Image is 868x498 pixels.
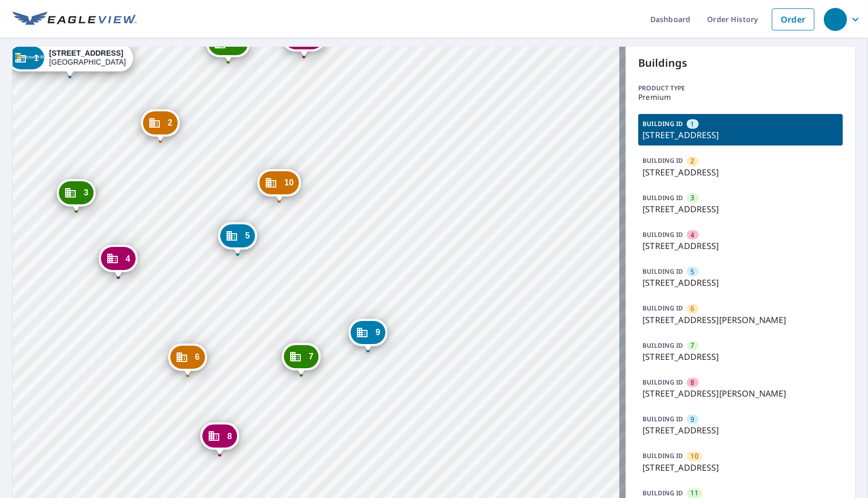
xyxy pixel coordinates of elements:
[7,44,134,77] div: Dropped pin, building 1, Commercial property, 6925 S 115th Street Plz La Vista, NE 68128
[49,49,126,67] div: [GEOGRAPHIC_DATA]
[642,424,839,437] p: [STREET_ADDRESS]
[642,276,839,289] p: [STREET_ADDRESS]
[642,166,839,179] p: [STREET_ADDRESS]
[642,129,839,141] p: [STREET_ADDRESS]
[218,222,257,255] div: Dropped pin, building 5, Commercial property, 7040 S 114th Street Plz La Vista, NE 68128
[642,387,839,400] p: [STREET_ADDRESS][PERSON_NAME]
[691,156,695,166] span: 2
[772,8,814,30] a: Order
[375,328,380,336] span: 9
[284,179,294,186] span: 10
[642,240,839,252] p: [STREET_ADDRESS]
[642,414,683,423] p: BUILDING ID
[691,414,695,424] span: 9
[638,93,843,101] p: Premium
[642,193,683,202] p: BUILDING ID
[309,352,313,360] span: 7
[99,245,138,277] div: Dropped pin, building 4, Commercial property, 7025 S 115th Street Plz La Vista, NE 68128
[282,343,321,376] div: Dropped pin, building 7, Commercial property, 7120 S 114th Street Plz La Vista, NE 68128
[126,255,130,263] span: 4
[691,230,695,240] span: 4
[691,378,695,388] span: 8
[642,304,683,313] p: BUILDING ID
[227,432,232,440] span: 8
[642,451,683,460] p: BUILDING ID
[349,319,387,351] div: Dropped pin, building 9, Commercial property, 7151 S 114th Street Plz La Vista, NE 68128
[13,12,137,27] img: EV Logo
[642,350,839,363] p: [STREET_ADDRESS]
[691,193,695,203] span: 3
[642,378,683,387] p: BUILDING ID
[642,314,839,326] p: [STREET_ADDRESS][PERSON_NAME]
[168,344,207,376] div: Dropped pin, building 6, Commercial property, 11436 Gertrude Plz La Vista, NE 68128
[57,179,96,212] div: Dropped pin, building 3, Commercial property, 7025 S 115th Street Plz La Vista, NE 68128
[642,156,683,165] p: BUILDING ID
[691,451,698,461] span: 10
[200,422,239,455] div: Dropped pin, building 8, Commercial property, 11461 Gertrude Plz La Vista, NE 68128
[34,54,39,62] span: 1
[691,488,698,498] span: 11
[642,461,839,474] p: [STREET_ADDRESS]
[642,119,683,128] p: BUILDING ID
[642,489,683,497] p: BUILDING ID
[245,232,250,240] span: 5
[642,341,683,350] p: BUILDING ID
[195,353,200,361] span: 6
[84,189,88,196] span: 3
[638,55,843,71] p: Buildings
[691,119,695,129] span: 1
[691,304,695,314] span: 6
[691,340,695,350] span: 7
[642,203,839,215] p: [STREET_ADDRESS]
[258,169,301,202] div: Dropped pin, building 10, Commercial property, 7085 S 114th Street Plz La Vista, NE 68128
[642,230,683,239] p: BUILDING ID
[691,267,695,277] span: 5
[642,267,683,276] p: BUILDING ID
[233,39,242,47] span: 11
[638,84,843,93] p: Product type
[168,119,172,127] span: 2
[141,109,180,142] div: Dropped pin, building 2, Commercial property, 7002 S 114th Street Plz La Vista, NE 68128
[49,49,124,57] strong: [STREET_ADDRESS]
